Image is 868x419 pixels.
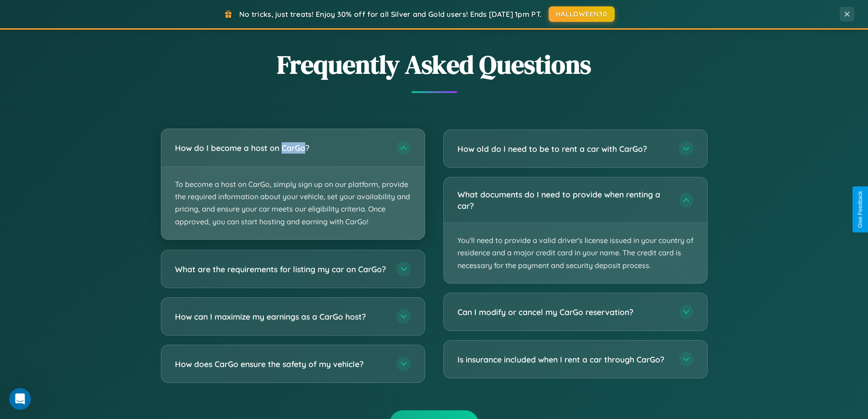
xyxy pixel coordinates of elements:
[457,143,670,155] h3: How old do I need to be to rent a car with CarGo?
[175,263,387,274] h3: What are the requirements for listing my car on CarGo?
[175,358,387,369] h3: How does CarGo ensure the safety of my vehicle?
[175,310,387,322] h3: How can I maximize my earnings as a CarGo host?
[457,354,670,365] h3: Is insurance included when I rent a car through CarGo?
[549,6,615,22] button: HALLOWEEN30
[457,306,670,318] h3: Can I modify or cancel my CarGo reservation?
[457,189,670,211] h3: What documents do I need to provide when renting a car?
[175,142,387,154] h3: How do I become a host on CarGo?
[161,167,425,239] p: To become a host on CarGo, simply sign up on our platform, provide the required information about...
[239,10,542,19] span: No tricks, just treats! Enjoy 30% off for all Silver and Gold users! Ends [DATE] 1pm PT.
[9,388,31,410] iframe: Intercom live chat
[444,223,707,283] p: You'll need to provide a valid driver's license issued in your country of residence and a major c...
[857,191,863,228] div: Give Feedback
[161,47,708,82] h2: Frequently Asked Questions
